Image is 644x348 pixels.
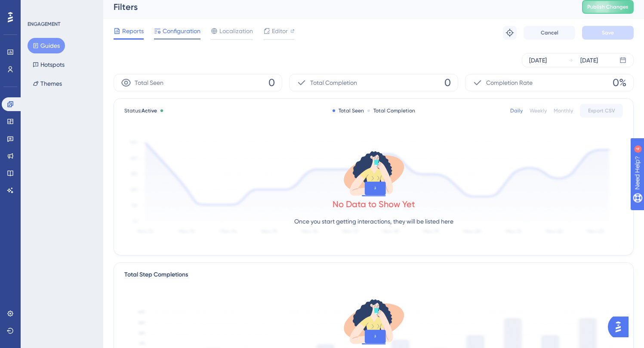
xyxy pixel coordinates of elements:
[580,55,598,65] div: [DATE]
[524,26,575,40] button: Cancel
[124,270,188,280] div: Total Step Completions
[333,107,364,114] div: Total Seen
[530,107,547,114] div: Weekly
[28,21,60,28] div: ENGAGEMENT
[602,29,614,36] span: Save
[541,29,558,36] span: Cancel
[135,78,163,88] span: Total Seen
[294,216,453,227] p: Once you start getting interactions, they will be listed here
[124,107,157,114] span: Status:
[272,26,288,36] span: Editor
[587,3,629,10] span: Publish Changes
[588,107,615,114] span: Export CSV
[28,76,67,91] button: Themes
[142,108,157,114] span: Active
[28,57,70,72] button: Hotspots
[486,78,533,88] span: Completion Rate
[582,26,634,40] button: Save
[163,26,200,36] span: Configuration
[444,76,451,90] span: 0
[510,107,523,114] div: Daily
[219,26,253,36] span: Localization
[554,107,573,114] div: Monthly
[310,78,357,88] span: Total Completion
[28,38,65,53] button: Guides
[367,107,415,114] div: Total Completion
[613,76,626,90] span: 0%
[608,314,634,340] iframe: UserGuiding AI Assistant Launcher
[114,1,561,13] div: Filters
[529,55,547,65] div: [DATE]
[268,76,275,90] span: 0
[60,4,62,11] div: 4
[122,26,144,36] span: Reports
[20,2,54,12] span: Need Help?
[580,104,623,118] button: Export CSV
[333,198,415,210] div: No Data to Show Yet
